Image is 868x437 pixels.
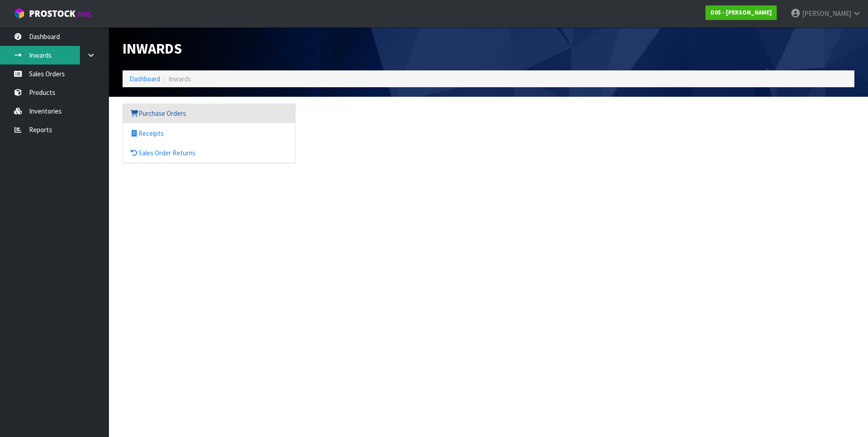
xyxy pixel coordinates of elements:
[129,74,160,83] a: Dashboard
[710,9,772,16] strong: D05 - [PERSON_NAME]
[123,104,295,123] a: Purchase Orders
[802,9,851,18] span: [PERSON_NAME]
[123,144,295,162] a: Sales Order Returns
[77,10,91,19] small: WMS
[168,74,191,83] span: Inwards
[14,8,25,19] img: cube-alt.png
[29,8,75,20] span: ProStock
[123,40,182,58] span: Inwards
[123,124,295,143] a: Receipts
